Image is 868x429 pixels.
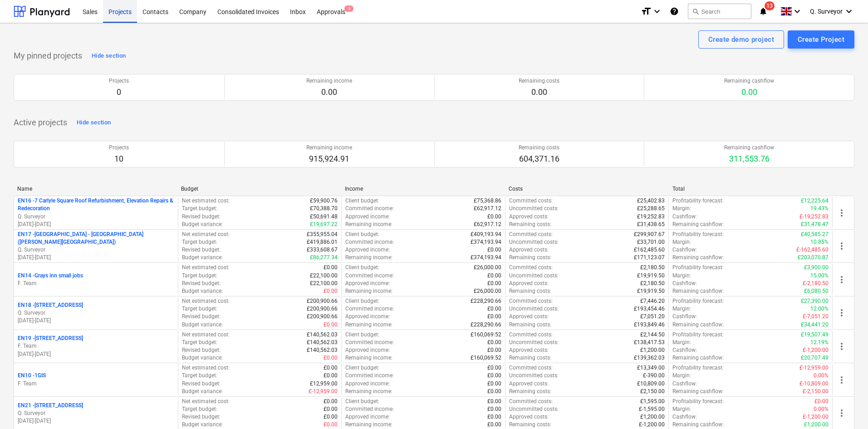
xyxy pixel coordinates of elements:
p: Approved costs : [509,313,549,321]
p: £0.00 [487,380,501,388]
p: £-2,150.00 [803,388,829,395]
p: £409,193.94 [471,231,501,238]
p: £140,562.03 [307,339,338,346]
p: £26,000.00 [474,287,501,295]
p: Uncommitted costs : [509,305,559,313]
p: Revised budget : [182,313,221,321]
p: Committed costs : [509,264,553,271]
p: Cashflow : [672,413,697,421]
p: Budget variance : [182,287,223,295]
p: £31,478.47 [801,221,829,228]
p: Client budget : [345,197,379,205]
p: Approved income : [345,213,390,221]
p: Client budget : [345,231,379,238]
p: Committed income : [345,405,394,413]
p: Committed costs : [509,331,553,339]
p: £-162,485.60 [796,246,829,254]
p: Remaining costs : [509,321,551,329]
div: Income [345,186,501,192]
p: Client budget : [345,364,379,372]
p: £62,917.12 [474,221,501,228]
span: 13 [765,1,775,10]
p: Margin : [672,305,691,313]
p: Profitability forecast : [672,197,724,205]
p: Remaining costs : [509,221,551,228]
span: search [692,8,699,15]
p: £22,100.00 [310,272,338,280]
button: Search [688,4,751,19]
p: Approved costs : [509,346,549,354]
p: £0.00 [324,421,338,429]
p: 0.00% [814,372,829,380]
div: EN16 -7 Carlyle Square Roof Refurbishment, Elevation Repairs & RedecorationQ. Surveyor[DATE]-[DATE] [18,197,174,228]
p: £0.00 [324,372,338,380]
p: Client budget : [345,331,379,339]
p: £-12,959.00 [799,364,829,372]
p: £0.00 [487,413,501,421]
p: £0.00 [487,398,501,405]
p: Profitability forecast : [672,264,724,271]
p: Remaining income : [345,321,392,329]
p: Profitability forecast : [672,398,724,405]
p: £-12,959.00 [309,388,338,395]
p: £0.00 [324,413,338,421]
p: Profitability forecast : [672,297,724,305]
div: Create Project [798,34,844,45]
p: Target budget : [182,405,217,413]
p: 19.43% [810,205,829,212]
p: £0.00 [487,213,501,221]
p: [DATE] - [DATE] [18,317,174,325]
p: EN10 - 1GIS [18,372,46,380]
p: Remaining costs [519,144,559,152]
p: Committed income : [345,205,394,212]
p: £193,849.46 [634,321,665,329]
p: Committed costs : [509,364,553,372]
p: £200,900.66 [307,297,338,305]
p: Approved costs : [509,280,549,287]
p: Margin : [672,272,691,280]
p: £19,919.50 [637,272,665,280]
p: 10.85% [810,238,829,246]
p: £140,562.03 [307,331,338,339]
span: more_vert [836,341,847,352]
p: [DATE] - [DATE] [18,417,174,425]
p: Committed income : [345,372,394,380]
i: notifications [759,6,768,17]
p: Approved income : [345,246,390,254]
p: £-10,809.00 [799,380,829,388]
div: Total [672,186,829,192]
button: Create demo project [698,30,784,49]
span: more_vert [836,241,847,251]
p: £86,277.34 [310,254,338,261]
p: £40,585.27 [801,231,829,238]
p: Net estimated cost : [182,398,230,405]
p: Committed costs : [509,197,553,205]
p: £0.00 [324,364,338,372]
p: £200,900.66 [307,313,338,321]
p: £62,917.12 [474,205,501,212]
p: £26,000.00 [474,264,501,271]
p: £0.00 [814,398,829,405]
p: F. Team [18,380,174,388]
p: Net estimated cost : [182,297,230,305]
p: £374,193.94 [471,238,501,246]
p: Client budget : [345,264,379,271]
p: £0.00 [324,321,338,329]
p: £1,200.00 [640,346,665,354]
p: £3,900.00 [804,264,829,271]
p: £12,959.00 [310,380,338,388]
p: £0.00 [487,272,501,280]
p: £25,402.83 [637,197,665,205]
p: 0.00% [814,405,829,413]
p: £33,701.00 [637,238,665,246]
i: keyboard_arrow_down [843,6,854,17]
p: £0.00 [487,305,501,313]
p: EN14 - Grays inn small jobs [18,272,83,280]
p: Cashflow : [672,213,697,221]
p: £0.00 [487,280,501,287]
p: Client budget : [345,398,379,405]
i: keyboard_arrow_down [792,6,803,17]
p: £10,809.00 [637,380,665,388]
p: £19,919.50 [637,287,665,295]
p: Uncommitted costs : [509,405,559,413]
